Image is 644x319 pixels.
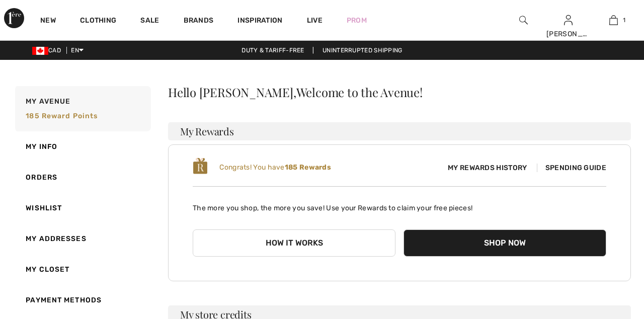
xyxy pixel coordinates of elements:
[13,162,151,193] a: Orders
[193,229,395,257] button: How it works
[519,14,528,26] img: search the website
[4,8,24,28] img: 1ère Avenue
[591,14,635,26] a: 1
[32,47,48,55] img: Canadian Dollar
[13,223,151,254] a: My Addresses
[537,164,606,172] span: Spending Guide
[26,112,98,120] span: 185 Reward points
[546,29,591,39] div: [PERSON_NAME]
[219,163,331,172] span: Congrats! You have
[193,195,606,213] p: The more you shop, the more you save! Use your Rewards to claim your free pieces!
[26,96,70,107] span: My Avenue
[13,285,151,315] a: Payment Methods
[168,86,631,98] div: Hello [PERSON_NAME],
[71,47,84,54] span: EN
[285,163,331,172] b: 185 Rewards
[32,47,65,54] span: CAD
[13,193,151,223] a: Wishlist
[40,16,56,27] a: New
[13,131,151,162] a: My Info
[140,16,159,27] a: Sale
[237,16,282,27] span: Inspiration
[184,16,214,27] a: Brands
[564,15,573,25] a: Sign In
[80,16,116,27] a: Clothing
[168,122,631,140] h3: My Rewards
[623,16,625,25] span: 1
[440,163,535,173] span: My Rewards History
[193,157,208,175] img: loyalty_logo_r.svg
[296,86,423,98] span: Welcome to the Avenue!
[404,229,606,257] button: Shop Now
[307,15,323,26] a: Live
[564,14,573,26] img: My Info
[347,15,367,26] a: Prom
[609,14,618,26] img: My Bag
[13,254,151,285] a: My Closet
